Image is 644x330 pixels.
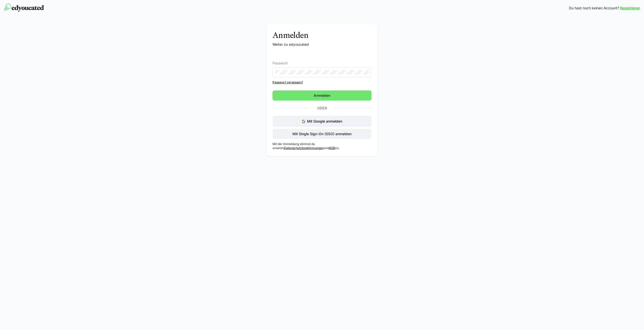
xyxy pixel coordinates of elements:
[273,142,371,150] p: Mit der Anmeldung stimmst du unseren und zu.
[273,129,371,139] button: Mit Single Sign-On (SSO) anmelden
[273,42,371,47] p: Weiter zu edyoucated
[620,6,640,11] a: Registrieren
[292,131,352,136] span: Mit Single Sign-On (SSO) anmelden
[273,116,371,127] button: Mit Google anmelden
[307,119,342,123] span: Mit Google anmelden
[313,93,331,98] span: Anmelden
[273,90,371,101] button: Anmelden
[273,30,371,40] h3: Anmelden
[273,80,371,84] a: Passwort vergessen?
[329,146,335,150] a: AGB
[284,146,324,150] a: Datenschutzbestimmungen
[569,6,619,11] span: Du hast noch keinen Account?
[4,4,44,12] img: edyoucated
[310,105,334,112] p: Oder
[273,61,288,65] span: Passwort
